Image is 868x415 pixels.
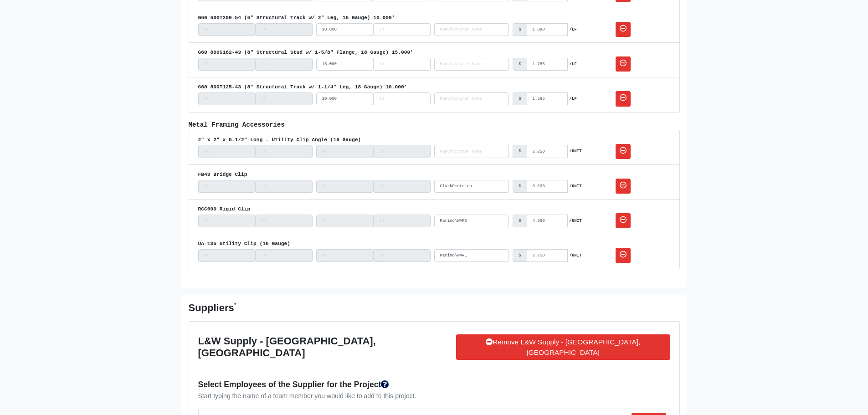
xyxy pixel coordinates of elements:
input: Cost [527,249,568,262]
strong: /UNIT [570,218,582,224]
input: width_feet [198,215,256,227]
div: $ [513,249,527,262]
input: Cost [527,215,568,227]
div: $ [513,23,527,36]
input: Search [434,23,509,36]
input: Cost [527,145,568,158]
input: length_feet [316,92,374,105]
div: $ [513,180,527,193]
input: length_feet [316,58,374,71]
input: length_inches [373,23,431,36]
input: length_feet [316,249,374,262]
span: 10.000' [385,84,407,90]
input: width_feet [198,58,256,71]
input: width_feet [198,180,256,193]
input: Cost [527,180,568,193]
strong: /UNIT [570,148,582,154]
div: G60 800S162-43 (8" Structural Stud w/ 1-5/8" Flange, 18 Gauge) [198,48,670,56]
div: RCC600 Rigid Clip [198,205,670,213]
div: FB43 Bridge Clip [198,170,670,179]
div: UA-135 Utility Clip (16 Gauge) [198,240,670,248]
input: width_inches [255,23,313,36]
div: $ [513,215,527,227]
input: width_feet [198,249,256,262]
input: width_feet [198,145,256,158]
div: $ [513,92,527,105]
input: width_inches [255,58,313,71]
input: length_feet [316,180,374,193]
h5: Suppliers [189,302,680,314]
strong: /UNIT [570,252,582,259]
input: width_inches [255,180,313,193]
strong: /UNIT [570,183,582,190]
input: length_feet [316,215,374,227]
input: length_inches [373,92,431,105]
div: Start typing the name of a team member you would like to add to this project. [198,391,670,401]
input: Search [434,215,509,227]
input: Search [434,145,509,158]
div: $ [513,145,527,158]
strong: Select Employees of the Supplier for the Project [198,380,390,389]
input: length_feet [316,23,374,36]
input: width_inches [255,145,313,158]
input: Cost [527,92,568,105]
input: length_inches [373,249,431,262]
input: length_inches [373,58,431,71]
input: width_inches [255,92,313,105]
div: 2" x 2" x 5-1/2" Long - Utility Clip Angle (16 Gauge) [198,136,670,144]
div: $ [513,58,527,71]
input: width_inches [255,249,313,262]
strong: /LF [570,96,577,102]
span: 15.000' [392,50,413,55]
h5: L&W Supply - [GEOGRAPHIC_DATA], [GEOGRAPHIC_DATA] [198,335,456,359]
input: Search [434,92,509,105]
a: Remove L&W Supply - [GEOGRAPHIC_DATA], [GEOGRAPHIC_DATA] [456,334,670,360]
input: length_inches [373,180,431,193]
input: width_inches [255,215,313,227]
input: length_inches [373,145,431,158]
span: 10.000' [373,15,395,20]
strong: /LF [570,26,577,33]
input: length_inches [373,215,431,227]
div: G60 800T125-43 (8" Structural Track w/ 1-1/4" Leg, 18 Gauge) [198,83,670,91]
input: width_feet [198,23,256,36]
div: G60 600T200-54 (6" Structural Track w/ 2" Leg, 16 Gauge) [198,14,670,22]
input: Cost [527,58,568,71]
input: Search [434,249,509,262]
input: Search [434,58,509,71]
input: width_feet [198,92,256,105]
input: Search [434,180,509,193]
input: length_feet [316,145,374,158]
strong: /LF [570,61,577,67]
input: Cost [527,23,568,36]
li: Metal Framing Accessories [189,120,680,269]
